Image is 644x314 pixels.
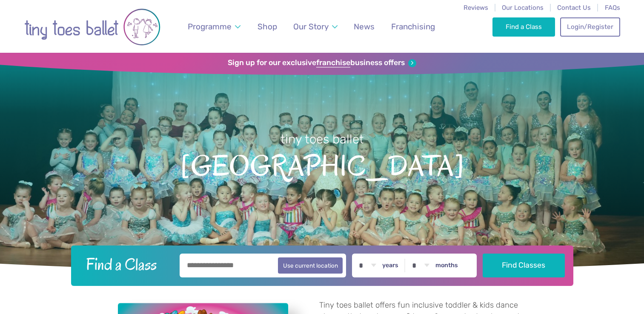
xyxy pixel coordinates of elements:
[464,4,488,11] a: Reviews
[560,17,620,36] a: Login/Register
[253,17,281,37] a: Shop
[316,58,350,68] strong: franchise
[278,257,343,274] button: Use current location
[293,22,329,31] span: Our Story
[24,6,160,49] img: tiny toes ballet
[258,22,277,31] span: Shop
[15,148,629,182] span: [GEOGRAPHIC_DATA]
[354,22,375,31] span: News
[228,58,416,68] a: Sign up for our exclusivefranchisebusiness offers
[502,4,544,11] a: Our Locations
[382,262,398,269] label: years
[387,17,439,37] a: Franchising
[188,22,232,31] span: Programme
[557,4,591,11] a: Contact Us
[183,17,244,37] a: Programme
[289,17,341,37] a: Our Story
[435,262,458,269] label: months
[483,254,565,277] button: Find Classes
[492,17,555,36] a: Find a Class
[79,254,174,275] h2: Find a Class
[391,22,435,31] span: Franchising
[280,132,364,146] small: tiny toes ballet
[350,17,379,37] a: News
[605,4,620,11] a: FAQs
